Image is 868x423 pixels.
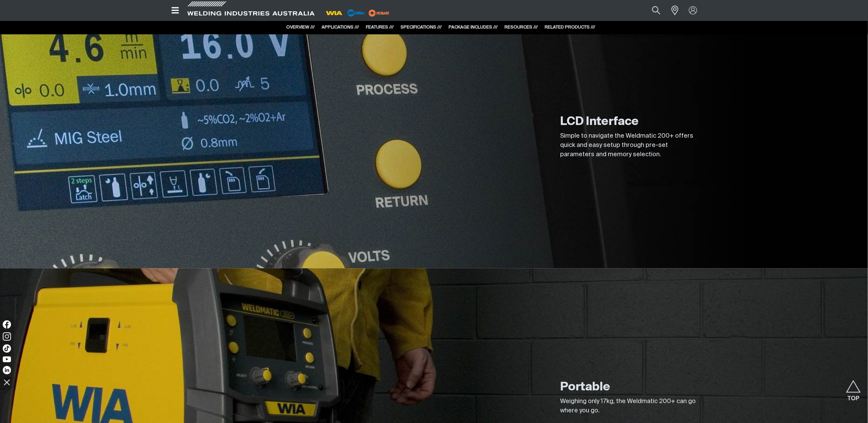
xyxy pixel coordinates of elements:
input: Product name or item number... [636,3,668,18]
img: Instagram [3,332,11,341]
h2: LCD Interface [560,114,698,129]
a: RELATED PRODUCTS /// [545,25,595,30]
a: RESOURCES /// [505,25,538,30]
a: FEATURES /// [366,25,394,30]
a: APPLICATIONS /// [322,25,359,30]
img: miller [367,8,392,18]
button: Scroll to top [846,380,861,396]
img: YouTube [3,356,11,362]
a: PACKAGE INCLUDES /// [449,25,498,30]
img: TikTok [3,344,11,353]
button: Search products [645,3,668,18]
p: Simple to navigate the Weldmatic 200+ offers quick and easy setup through pre-set parameters and ... [560,132,698,159]
img: hide socials [1,376,13,388]
a: SPECIFICATIONS /// [401,25,442,30]
a: miller [367,10,392,15]
p: Weighing only 17kg, the Weldmatic 200+ can go where you go. [560,397,698,415]
a: OVERVIEW /// [287,25,315,30]
img: LinkedIn [3,366,11,374]
img: Facebook [3,320,11,329]
h2: Portable [560,380,698,395]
